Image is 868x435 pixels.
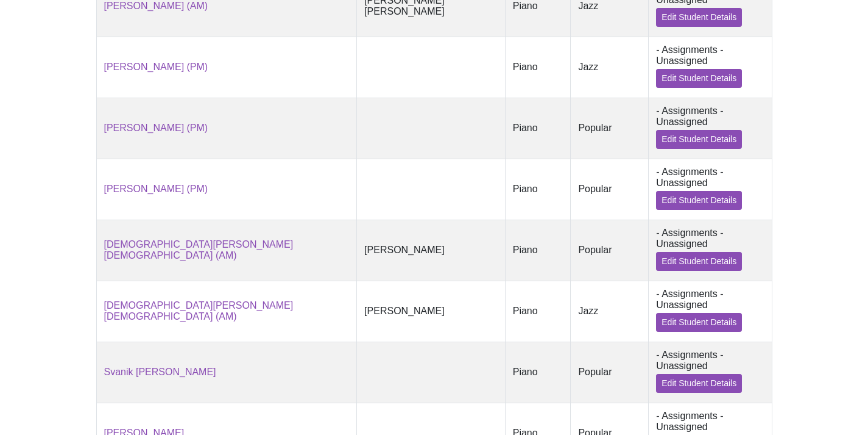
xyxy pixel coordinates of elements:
a: [PERSON_NAME] (PM) [104,184,208,194]
a: Edit Student Details [656,69,742,88]
a: [DEMOGRAPHIC_DATA][PERSON_NAME][DEMOGRAPHIC_DATA] (AM) [104,300,294,322]
td: Piano [505,159,571,220]
td: Piano [505,220,571,281]
a: Edit Student Details [656,8,742,27]
td: Jazz [571,37,649,98]
a: Edit Student Details [656,130,742,149]
td: Popular [571,342,649,403]
a: [PERSON_NAME] (PM) [104,123,208,133]
td: - Assignments - Unassigned [649,159,772,220]
td: - Assignments - Unassigned [649,281,772,342]
td: - Assignments - Unassigned [649,98,772,159]
td: Popular [571,98,649,159]
a: [PERSON_NAME] (PM) [104,62,208,72]
a: [PERSON_NAME] (AM) [104,1,208,11]
td: Piano [505,98,571,159]
a: Edit Student Details [656,252,742,271]
td: Popular [571,220,649,281]
td: Piano [505,37,571,98]
td: - Assignments - Unassigned [649,220,772,281]
td: - Assignments - Unassigned [649,37,772,98]
td: Piano [505,281,571,342]
td: Piano [505,342,571,403]
a: Edit Student Details [656,313,742,332]
td: [PERSON_NAME] [357,220,506,281]
td: [PERSON_NAME] [357,281,506,342]
a: Edit Student Details [656,191,742,210]
td: Popular [571,159,649,220]
td: Jazz [571,281,649,342]
td: - Assignments - Unassigned [649,342,772,403]
a: Edit Student Details [656,374,742,393]
a: Svanik [PERSON_NAME] [104,367,216,377]
a: [DEMOGRAPHIC_DATA][PERSON_NAME][DEMOGRAPHIC_DATA] (AM) [104,239,294,261]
